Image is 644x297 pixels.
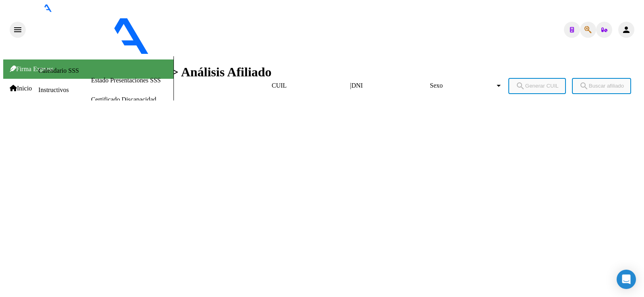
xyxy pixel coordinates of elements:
[91,96,156,103] a: Certificado Discapacidad
[91,77,161,84] a: Estado Presentaciones SSS
[617,270,636,289] div: Open Intercom Messenger
[26,12,217,55] img: Logo SAAS
[579,83,624,89] span: Buscar afiliado
[217,49,241,56] span: - osfatun
[430,82,495,89] span: Sexo
[579,81,589,91] mat-icon: search
[10,85,32,92] a: Inicio
[516,83,559,89] span: Generar CUIL
[38,67,79,74] a: Calendario SSS
[508,78,566,94] button: Generar CUIL
[10,66,54,72] span: Firma Express
[38,86,69,93] a: Instructivos
[13,25,23,35] mat-icon: menu
[93,65,272,79] strong: PADRON -> Análisis Afiliado
[621,25,631,35] mat-icon: person
[572,78,631,94] button: Buscar afiliado
[350,82,572,89] div: |
[516,81,525,91] mat-icon: search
